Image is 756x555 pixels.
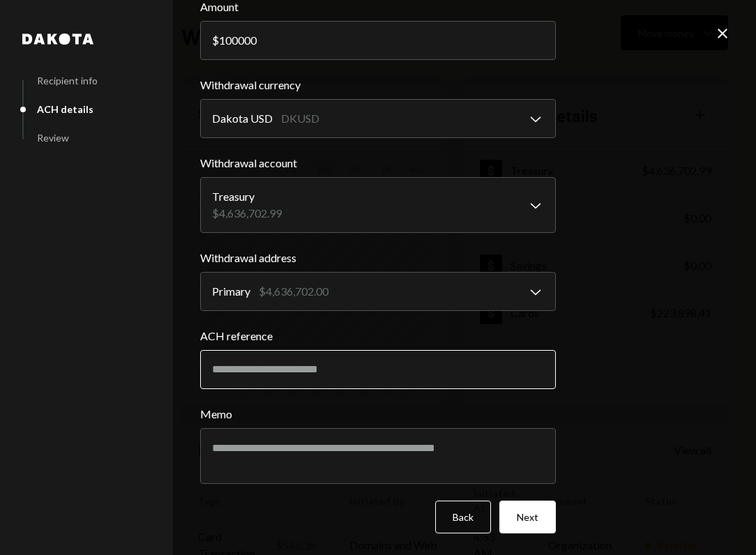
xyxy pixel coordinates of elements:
div: ACH details [37,103,93,115]
button: Next [499,501,556,533]
label: Withdrawal account [200,155,556,172]
button: Withdrawal currency [200,99,556,138]
label: ACH reference [200,328,556,344]
div: $ [212,33,219,47]
div: Recipient info [37,75,98,86]
button: Withdrawal address [200,272,556,311]
div: Review [37,132,69,144]
div: $4,636,702.00 [259,283,328,300]
label: Memo [200,406,556,423]
div: DKUSD [281,110,319,127]
input: 0.00 [200,21,556,60]
label: Withdrawal address [200,250,556,266]
button: Withdrawal account [200,177,556,233]
button: Back [435,501,491,533]
label: Withdrawal currency [200,77,556,93]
